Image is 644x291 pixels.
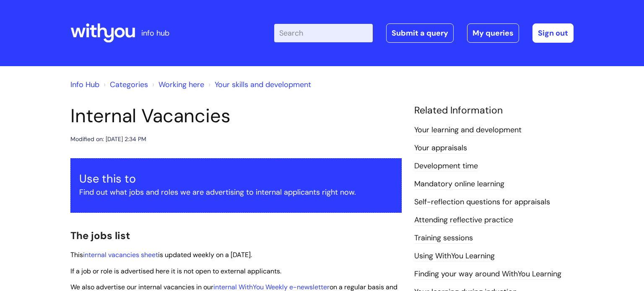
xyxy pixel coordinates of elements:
[70,267,281,276] span: If a job or role is advertised here it is not open to external applicants.
[110,80,148,90] a: Categories
[70,80,99,90] a: Info Hub
[70,134,146,144] div: Modified on: [DATE] 2:34 PM
[414,125,522,136] a: Your learning and development
[467,23,519,43] a: My queries
[414,197,550,208] a: Self-reflection questions for appraisals
[274,24,373,42] input: Search
[274,23,574,43] div: | -
[150,78,204,91] li: Working here
[79,172,393,185] h3: Use this to
[414,269,561,280] a: Finding your way around WithYou Learning
[386,23,454,43] a: Submit a query
[532,23,574,43] a: Sign out
[414,233,473,244] a: Training sessions
[414,161,478,172] a: Development time
[414,251,495,262] a: Using WithYou Learning
[414,105,574,116] h4: Related Information
[83,250,158,259] a: internal vacancies sheet
[414,143,467,154] a: Your appraisals
[70,105,402,127] h1: Internal Vacancies
[141,26,169,40] p: info hub
[414,179,504,190] a: Mandatory online learning
[70,229,130,242] span: The jobs list
[215,80,311,90] a: Your skills and development
[414,215,513,226] a: Attending reflective practice
[70,250,252,259] span: This is updated weekly on a [DATE].
[206,78,311,91] li: Your skills and development
[79,185,393,199] p: Find out what jobs and roles we are advertising to internal applicants right now.
[158,80,204,90] a: Working here
[101,78,148,91] li: Solution home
